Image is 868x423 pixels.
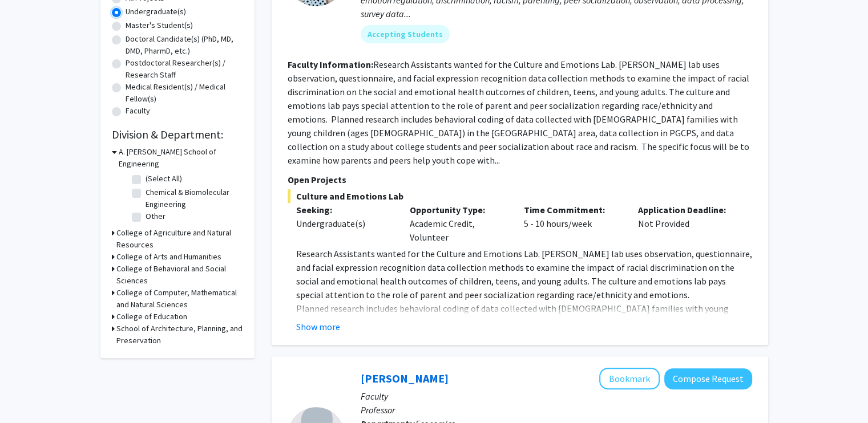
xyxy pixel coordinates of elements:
[296,203,393,217] p: Seeking:
[288,59,373,70] b: Faculty Information:
[116,227,243,251] h3: College of Agriculture and Natural Resources
[116,263,243,287] h3: College of Behavioral and Social Sciences
[146,173,182,185] label: (Select All)
[664,368,752,389] button: Compose Request to Peter Murrell
[361,403,752,417] p: Professor
[119,146,243,170] h3: A. [PERSON_NAME] School of Engineering
[296,320,340,333] button: Show more
[146,186,240,210] label: Chemical & Biomolecular Engineering
[410,203,507,217] p: Opportunity Type:
[126,19,193,31] label: Master's Student(s)
[288,189,752,203] span: Culture and Emotions Lab
[599,368,660,389] button: Add Peter Murrell to Bookmarks
[126,33,243,57] label: Doctoral Candidate(s) (PhD, MD, DMD, PharmD, etc.)
[288,59,749,166] fg-read-more: Research Assistants wanted for the Culture and Emotions Lab. [PERSON_NAME] lab uses observation, ...
[126,105,150,117] label: Faculty
[296,302,752,370] p: Planned research includes behavioral coding of data collected with [DEMOGRAPHIC_DATA] families wi...
[515,203,629,244] div: 5 - 10 hours/week
[288,173,752,186] p: Open Projects
[9,372,49,414] iframe: Chat
[116,251,221,263] h3: College of Arts and Humanities
[401,203,515,244] div: Academic Credit, Volunteer
[638,203,735,217] p: Application Deadline:
[524,203,621,217] p: Time Commitment:
[116,287,243,311] h3: College of Computer, Mathematical and Natural Sciences
[126,6,186,18] label: Undergraduate(s)
[112,128,243,141] h2: Division & Department:
[629,203,744,244] div: Not Provided
[126,81,243,105] label: Medical Resident(s) / Medical Fellow(s)
[296,217,393,230] div: Undergraduate(s)
[116,323,243,347] h3: School of Architecture, Planning, and Preservation
[361,389,752,403] p: Faculty
[116,311,187,323] h3: College of Education
[126,57,243,81] label: Postdoctoral Researcher(s) / Research Staff
[146,210,165,222] label: Other
[361,371,449,385] a: [PERSON_NAME]
[296,247,752,302] p: Research Assistants wanted for the Culture and Emotions Lab. [PERSON_NAME] lab uses observation, ...
[361,25,450,43] mat-chip: Accepting Students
